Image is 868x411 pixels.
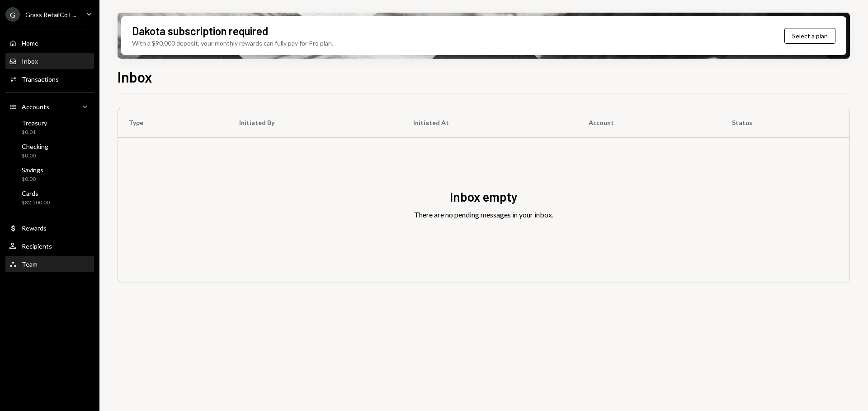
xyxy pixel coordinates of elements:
[5,116,94,138] a: Treasury$0.01
[22,242,52,250] div: Recipients
[22,143,48,150] div: Checking
[118,108,228,137] th: Type
[5,35,94,51] a: Home
[22,57,38,65] div: Inbox
[5,220,94,236] a: Rewards
[578,108,721,137] th: Account
[5,98,94,115] a: Accounts
[402,108,578,137] th: Initiated At
[721,108,849,137] th: Status
[22,152,48,160] div: $0.00
[784,28,835,44] button: Select a plan
[22,166,43,174] div: Savings
[25,11,76,18] div: Grass RetailCo L...
[22,39,38,47] div: Home
[22,175,43,183] div: $0.00
[22,75,59,83] div: Transactions
[5,7,20,22] div: G
[22,260,38,268] div: Team
[5,163,94,185] a: Savings$0.00
[132,23,268,38] div: Dakota subscription required
[5,256,94,272] a: Team
[5,187,94,208] a: Cards$82,500.00
[228,108,402,137] th: Initiated By
[132,38,333,48] div: With a $90,000 deposit, your monthly rewards can fully pay for Pro plan.
[5,53,94,69] a: Inbox
[450,188,518,206] div: Inbox empty
[5,140,94,162] a: Checking$0.00
[22,129,47,136] div: $0.01
[22,103,49,111] div: Accounts
[22,199,50,207] div: $82,500.00
[22,224,47,232] div: Rewards
[5,238,94,254] a: Recipients
[22,119,47,127] div: Treasury
[118,68,152,86] h1: Inbox
[5,71,94,87] a: Transactions
[22,189,50,197] div: Cards
[414,209,553,220] div: There are no pending messages in your inbox.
